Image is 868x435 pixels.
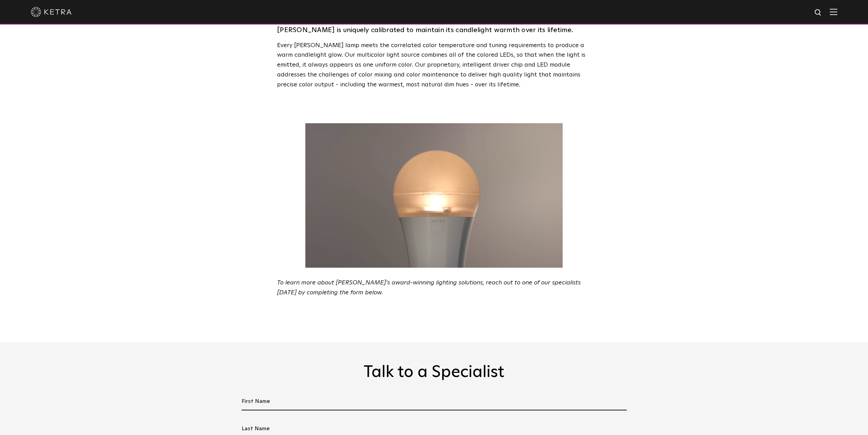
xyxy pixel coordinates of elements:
h3: [PERSON_NAME] is uniquely calibrated to maintain its candlelight warmth over its lifetime. [277,24,591,36]
img: ketra-logo-2019-white [31,7,72,17]
span: To learn more about [PERSON_NAME]’s award-winning lighting solutions, [277,280,486,286]
img: search icon [814,9,823,17]
img: Hamburger%20Nav.svg [830,9,837,15]
h2: Talk to a Specialist [240,363,628,382]
p: Every [PERSON_NAME] lamp meets the correlated color temperature and tuning requirements to produc... [277,41,591,90]
input: First Name [242,393,627,410]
